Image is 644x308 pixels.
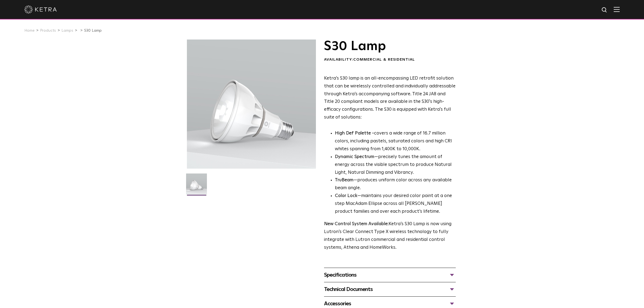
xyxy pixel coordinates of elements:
[601,7,608,14] img: search icon
[324,299,456,308] div: Accessories
[40,29,56,32] a: Products
[335,178,354,182] strong: TruBeam
[335,131,374,136] strong: High Def Palette -
[24,5,57,14] img: ketra-logo-2019-white
[61,29,73,32] a: Lamps
[24,29,35,32] a: Home
[324,40,456,53] h1: S30 Lamp
[324,57,456,63] div: Availability:
[324,222,389,226] strong: New Control System Available:
[614,7,620,12] img: Hamburger%20Nav.svg
[84,29,102,32] a: S30 Lamp
[335,192,456,216] li: —maintains your desired color point at a one step MacAdam Ellipse across all [PERSON_NAME] produc...
[353,58,415,61] span: Commercial & Residential
[335,176,456,192] li: —produces uniform color across any available beam angle.
[324,285,456,294] div: Technical Documents
[335,153,456,177] li: —precisely tunes the amount of energy across the visible spectrum to produce Natural Light, Natur...
[324,76,455,120] span: Ketra’s S30 lamp is an all-encompassing LED retrofit solution that can be wirelessly controlled a...
[335,130,456,153] p: covers a wide range of 16.7 million colors, including pastels, saturated colors and high CRI whit...
[335,194,357,198] strong: Color Lock
[324,271,456,279] div: Specifications
[335,155,374,159] strong: Dynamic Spectrum
[324,220,456,252] p: Ketra’s S30 Lamp is now using Lutron’s Clear Connect Type X wireless technology to fully integrat...
[186,173,207,198] img: S30-Lamp-Edison-2021-Web-Square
